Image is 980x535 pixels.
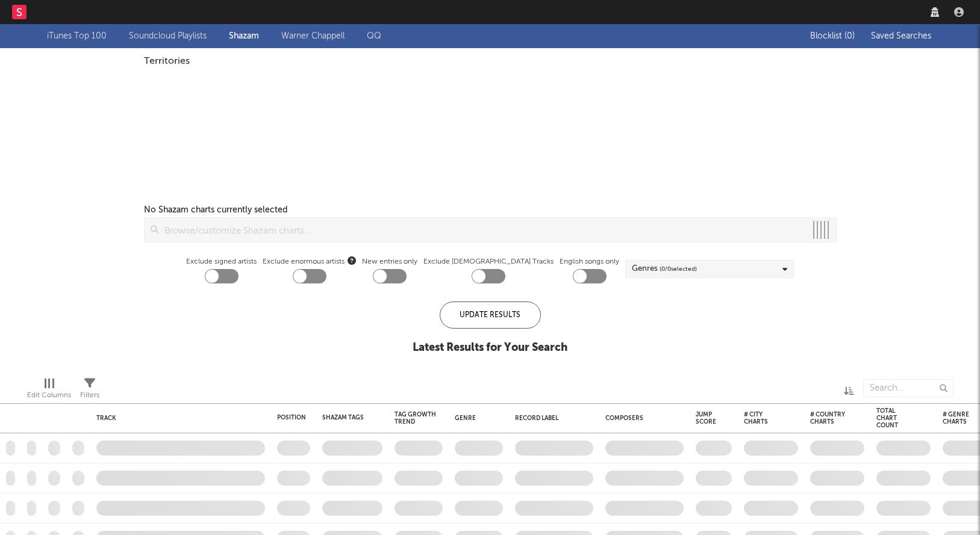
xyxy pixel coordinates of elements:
[27,388,71,403] div: Edit Columns
[348,255,356,266] button: Exclude enormous artists
[96,415,259,422] div: Track
[867,31,934,41] button: Saved Searches
[362,255,417,269] label: New entries only
[47,29,107,43] a: iTunes Top 100
[871,32,934,40] span: Saved Searches
[158,218,806,242] input: Browse/customize Shazam charts...
[80,373,99,408] div: Filters
[80,388,99,403] div: Filters
[560,255,619,269] label: English songs only
[186,255,257,269] label: Exclude signed artists
[515,415,587,422] div: Record Label
[455,415,497,422] div: Genre
[322,414,364,421] div: Shazam Tags
[413,341,567,355] div: Latest Results for Your Search
[367,29,381,43] a: QQ
[863,379,953,397] input: Search...
[263,255,356,269] span: Exclude enormous artists
[144,203,287,217] div: No Shazam charts currently selected
[844,32,855,40] span: ( 0 )
[605,415,678,422] div: Composers
[144,54,837,69] div: Territories
[395,411,437,425] div: Tag Growth Trend
[277,414,306,421] div: Position
[423,255,554,269] label: Exclude [DEMOGRAPHIC_DATA] Tracks
[943,411,979,425] div: # Genre Charts
[632,262,697,276] div: Genres
[810,411,846,425] div: # Country Charts
[129,29,207,43] a: Soundcloud Playlists
[696,411,716,425] div: Jump Score
[281,29,345,43] a: Warner Chappell
[876,407,913,429] div: Total Chart Count
[810,32,855,40] span: Blocklist
[744,411,780,425] div: # City Charts
[660,262,697,276] span: ( 0 / 0 selected)
[440,302,541,329] div: Update Results
[27,373,71,408] div: Edit Columns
